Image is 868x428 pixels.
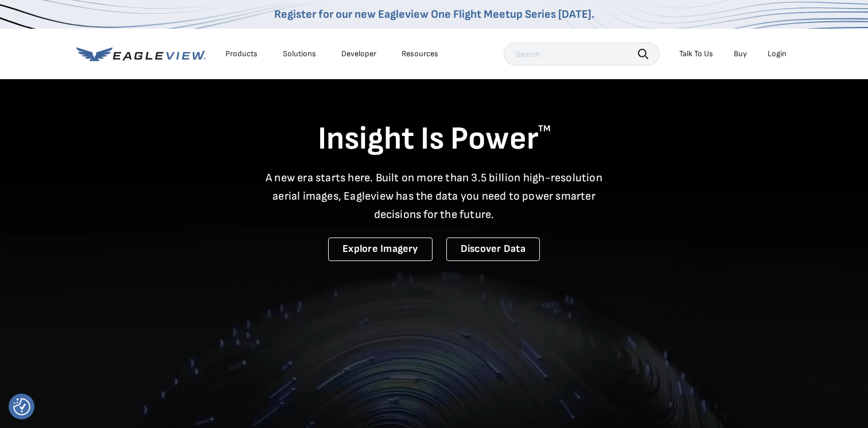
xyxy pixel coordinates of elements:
div: Login [768,49,787,59]
div: Talk To Us [679,49,713,59]
div: Resources [402,49,438,59]
input: Search [504,42,660,65]
sup: TM [538,123,551,134]
div: Products [225,49,258,59]
a: Explore Imagery [328,238,433,261]
h1: Insight Is Power [76,119,792,159]
div: Solutions [283,49,316,59]
a: Register for our new Eagleview One Flight Meetup Series [DATE]. [274,7,594,21]
p: A new era starts here. Built on more than 3.5 billion high-resolution aerial images, Eagleview ha... [259,169,610,224]
a: Developer [341,49,376,59]
img: Revisit consent button [13,398,30,415]
a: Buy [734,49,747,59]
button: Consent Preferences [13,398,30,415]
a: Discover Data [446,238,540,261]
